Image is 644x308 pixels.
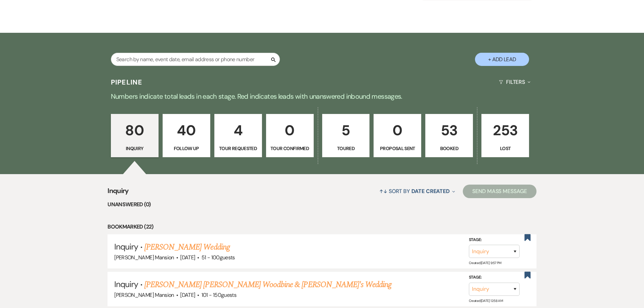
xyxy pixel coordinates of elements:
button: Send Mass Message [463,185,536,198]
p: Inquiry [115,145,154,152]
p: 53 [430,119,469,142]
span: Inquiry [108,186,129,200]
span: Inquiry [114,241,138,252]
span: 101 - 150 guests [201,291,236,299]
span: [PERSON_NAME] Mansion [114,291,174,299]
p: 80 [115,119,154,142]
p: Numbers indicate total leads in each stage. Red indicates leads with unanswered inbound messages. [79,91,566,102]
a: [PERSON_NAME] Wedding [144,241,230,253]
span: Created: [DATE] 12:58 AM [469,299,503,303]
a: 0Tour Confirmed [266,114,314,157]
h3: Pipeline [111,77,143,87]
p: 0 [378,119,417,142]
span: Date Created [411,188,450,195]
label: Stage: [469,274,520,281]
span: Created: [DATE] 9:57 PM [469,261,501,265]
span: Inquiry [114,279,138,289]
p: Proposal Sent [378,145,417,152]
button: + Add Lead [475,53,529,66]
button: Filters [496,73,533,91]
a: 5Toured [322,114,370,157]
span: 51 - 100 guests [201,254,235,261]
p: 253 [486,119,525,142]
p: Toured [327,145,365,152]
p: Follow Up [167,145,206,152]
p: 4 [219,119,258,142]
p: 0 [270,119,309,142]
p: Tour Confirmed [270,145,309,152]
a: 0Proposal Sent [374,114,421,157]
a: [PERSON_NAME] [PERSON_NAME] Woodbine & [PERSON_NAME]'s Wedding [144,279,391,291]
button: Sort By Date Created [377,182,458,200]
label: Stage: [469,236,520,244]
input: Search by name, event date, email address or phone number [111,53,280,66]
a: 53Booked [425,114,473,157]
a: 40Follow Up [163,114,210,157]
span: [DATE] [180,291,195,299]
p: Booked [430,145,469,152]
a: 253Lost [481,114,529,157]
span: ↑↓ [379,188,387,195]
span: [DATE] [180,254,195,261]
li: Bookmarked (22) [108,222,536,231]
p: Lost [486,145,525,152]
a: 80Inquiry [111,114,159,157]
p: 40 [167,119,206,142]
li: Unanswered (0) [108,200,536,209]
span: [PERSON_NAME] Mansion [114,254,174,261]
a: 4Tour Requested [214,114,262,157]
p: Tour Requested [219,145,258,152]
p: 5 [327,119,365,142]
